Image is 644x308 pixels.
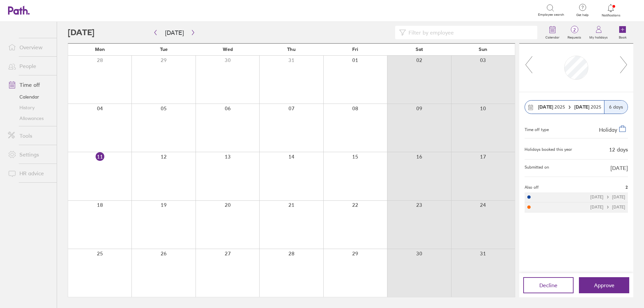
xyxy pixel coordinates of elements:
[3,78,57,91] a: Time off
[3,129,57,142] a: Tools
[563,27,585,33] span: 2
[3,167,57,180] a: HR advice
[523,277,574,293] button: Decline
[585,22,612,43] a: My holidays
[406,26,533,39] input: Filter by employee
[563,34,585,40] label: Requests
[612,22,633,43] a: Book
[541,34,563,40] label: Calendar
[3,91,57,102] a: Calendar
[590,195,625,199] div: [DATE] [DATE]
[539,282,557,288] span: Decline
[525,165,549,171] span: Submitted on
[287,47,296,52] span: Thu
[3,148,57,161] a: Settings
[3,113,57,124] a: Allowances
[541,22,563,43] a: Calendar
[479,47,487,52] span: Sun
[599,126,617,133] span: Holiday
[525,125,549,133] div: Time off type
[525,147,572,152] div: Holidays booked this year
[416,47,423,52] span: Sat
[3,59,57,73] a: People
[3,41,57,54] a: Overview
[75,7,92,13] div: Search
[594,282,614,288] span: Approve
[600,3,622,17] a: Notifications
[574,104,591,110] strong: [DATE]
[590,205,625,209] div: [DATE] [DATE]
[160,47,168,52] span: Tue
[352,47,358,52] span: Fri
[572,13,593,17] span: Get help
[160,27,189,38] button: [DATE]
[223,47,233,52] span: Wed
[579,277,629,293] button: Approve
[615,34,631,40] label: Book
[95,47,105,52] span: Mon
[525,185,539,190] span: Also off
[3,102,57,113] a: History
[538,104,553,110] strong: [DATE]
[574,104,601,110] span: 2025
[600,13,622,17] span: Notifications
[538,13,564,17] span: Employee search
[609,146,628,152] div: 12 days
[610,165,628,171] span: [DATE]
[585,34,612,40] label: My holidays
[538,104,565,110] span: 2025
[604,101,628,114] div: 6 days
[563,22,585,43] a: 2Requests
[626,185,628,190] span: 2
